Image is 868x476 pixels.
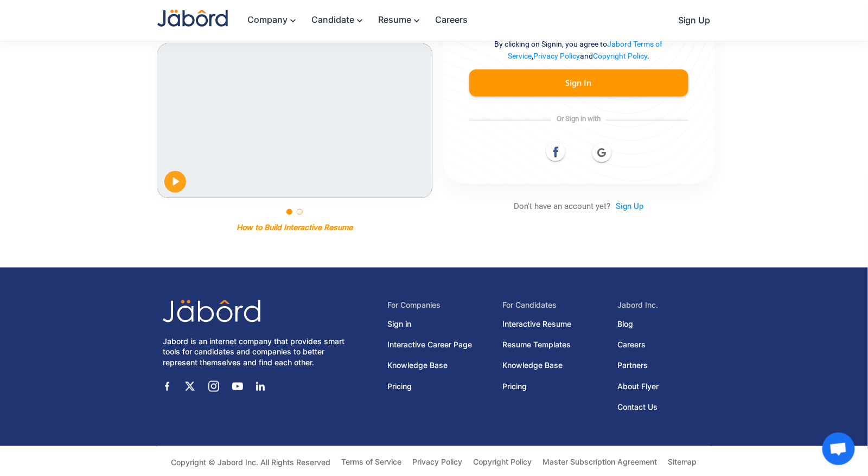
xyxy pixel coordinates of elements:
mat-icon: keyboard_arrow_down [354,15,367,26]
div: Jabord is an internet company that provides smart tools for candidates and companies to better re... [163,336,360,368]
p: Interactive Resume [284,223,353,232]
a: Knowledge Base [502,359,596,371]
img: Jabord [157,10,228,27]
span: Or Sign in with [551,115,606,123]
a: Sign Up [667,9,711,31]
a: Pricing [502,380,596,392]
a: Resume [367,9,424,32]
p: Don't have an account yet? [443,201,714,211]
mat-icon: keyboard_arrow_down [288,15,301,26]
mat-icon: keyboard_arrow_down [411,15,424,26]
div: For Companies [387,300,481,309]
a: Interactive Resume [502,318,596,330]
p: How to Build [237,223,282,232]
a: Blog [617,318,711,330]
a: Partners [617,359,711,371]
a: Resume Templates [502,339,596,351]
img: jabord-logo [163,300,260,322]
button: Sign In [469,69,688,97]
a: Sign Up [610,201,643,211]
a: Master Subscription Agreement [542,458,657,467]
div: For Candidates [502,300,596,309]
a: About Flyer [617,380,711,392]
a: Copyright Policy [473,458,532,467]
a: Privacy Policy [412,458,462,467]
span: Sign In [566,79,592,87]
p: By clicking on Signin, you agree to , and . [469,38,688,62]
a: Terms of Service [341,458,401,467]
a: Privacy Policy [533,52,580,60]
a: Careers [617,339,711,351]
a: Contact Us [617,401,711,413]
a: Pricing [387,380,481,392]
a: Sitemap [668,458,697,467]
div: Open chat [822,433,855,465]
button: Play [164,171,186,193]
a: Sign in [387,318,481,330]
a: Copyright Policy [593,52,647,60]
a: Interactive Career Page [387,339,481,351]
div: Jabord Inc. [617,300,711,309]
a: Careers [424,9,468,31]
div: Copyright © Jabord Inc. All Rights Reserved [171,458,330,467]
a: Candidate [301,9,367,32]
a: Jabord Terms of Service [508,40,663,60]
a: Knowledge Base [387,359,481,371]
a: Company [237,9,301,32]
